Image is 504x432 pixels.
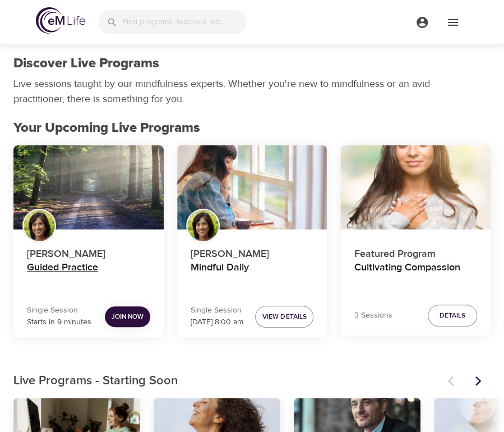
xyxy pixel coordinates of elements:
[406,7,437,38] button: menu
[27,316,91,328] p: Starts in 9 minutes
[191,242,314,261] p: [PERSON_NAME]
[459,387,495,423] iframe: Button to launch messaging window
[428,305,477,327] button: Details
[340,145,491,230] button: Cultivating Compassion
[191,305,243,316] p: Single Session
[27,261,150,288] h4: Guided Practice
[354,242,477,261] p: Featured Program
[13,145,164,230] button: Guided Practice
[262,311,306,323] span: View Details
[191,316,243,328] p: [DATE] 8:00 am
[36,7,85,34] img: logo
[191,261,314,288] h4: Mindful Daily
[27,242,150,261] p: [PERSON_NAME]
[13,120,491,136] h2: Your Upcoming Live Programs
[105,306,150,327] button: Join Now
[437,7,468,38] button: menu
[13,56,159,72] h1: Discover Live Programs
[255,306,313,328] button: View Details
[354,261,477,288] h4: Cultivating Compassion
[13,76,434,107] p: Live sessions taught by our mindfulness experts. Whether you're new to mindfulness or an avid pra...
[122,10,247,34] input: Find programs, teachers, etc...
[27,305,91,316] p: Single Session
[177,145,327,230] button: Mindful Daily
[466,369,491,393] button: Next items
[354,310,392,321] p: 3 Sessions
[440,310,465,321] span: Details
[112,311,144,323] span: Join Now
[13,372,441,390] p: Live Programs - Starting Soon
